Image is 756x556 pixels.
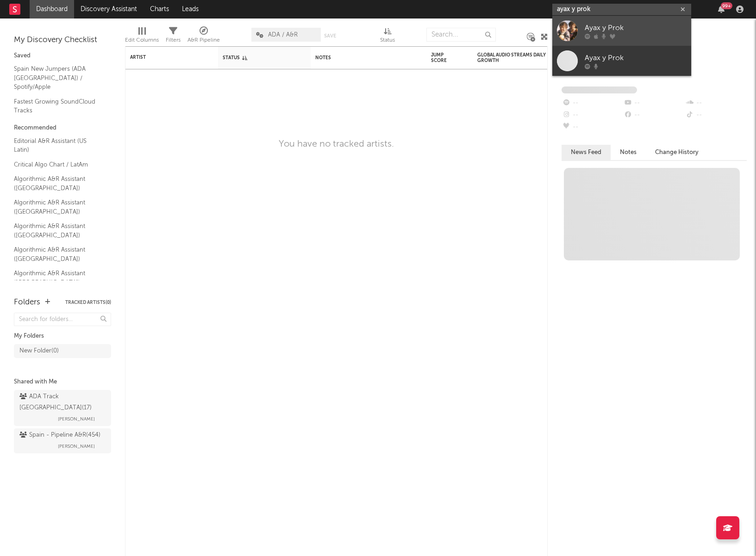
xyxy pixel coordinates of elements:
div: Ayax y Prok [585,22,687,33]
div: Notes [315,55,408,61]
div: -- [562,97,623,109]
a: Editorial A&R Assistant (US Latin) [14,136,102,155]
a: Spain - Pipeline A&R(454)[PERSON_NAME] [14,428,111,453]
span: Fans Added by Platform [562,86,637,93]
button: Tracked Artists(0) [65,300,111,305]
a: Fastest Growing SoundCloud Tracks [14,97,102,116]
div: -- [685,97,747,109]
a: Algorithmic A&R Assistant ([GEOGRAPHIC_DATA]) [14,174,102,193]
input: Search... [426,28,496,42]
div: Jump Score [431,52,454,63]
span: ADA / A&R [268,32,298,38]
a: New Folder(0) [14,344,111,358]
div: ADA Track [GEOGRAPHIC_DATA] ( 17 ) [19,391,103,414]
div: You have no tracked artists. [279,139,394,150]
a: Algorithmic A&R Assistant ([GEOGRAPHIC_DATA]) [14,198,102,216]
input: Search for artists [552,4,691,15]
span: [PERSON_NAME] [58,414,95,425]
a: Ayax y Prok [552,16,691,46]
div: Recommended [14,123,111,134]
div: My Folders [14,331,111,342]
div: Edit Columns [125,35,159,46]
div: Folders [14,297,40,308]
div: -- [685,109,747,121]
div: My Discovery Checklist [14,35,111,46]
button: Change History [646,145,708,160]
div: A&R Pipeline [187,23,220,50]
button: Save [324,33,336,38]
div: Global Audio Streams Daily Growth [477,52,547,63]
a: ADA Track [GEOGRAPHIC_DATA](17)[PERSON_NAME] [14,390,111,426]
div: -- [623,97,685,109]
a: Algorithmic A&R Assistant ([GEOGRAPHIC_DATA]) [14,245,102,264]
div: Saved [14,50,111,62]
div: 99 + [721,2,732,9]
div: Status [380,23,395,50]
div: -- [623,109,685,121]
button: 99+ [718,6,725,13]
a: Ayax y Prok [552,46,691,76]
div: Status [380,35,395,46]
div: Filters [166,23,181,50]
div: -- [562,121,623,133]
div: A&R Pipeline [187,35,220,46]
button: Notes [611,145,646,160]
div: Ayax y Prok [585,52,687,63]
div: Shared with Me [14,377,111,388]
a: Algorithmic A&R Assistant ([GEOGRAPHIC_DATA]) [14,268,102,287]
a: Spain New Jumpers (ADA [GEOGRAPHIC_DATA]) / Spotify/Apple [14,64,102,92]
div: Edit Columns [125,23,159,50]
input: Search for folders... [14,313,111,326]
a: Critical Algo Chart / LatAm [14,160,102,170]
span: [PERSON_NAME] [58,441,95,452]
a: Algorithmic A&R Assistant ([GEOGRAPHIC_DATA]) [14,221,102,240]
div: New Folder ( 0 ) [19,346,59,357]
div: Artist [130,55,200,60]
div: Status [223,55,283,61]
div: Spain - Pipeline A&R ( 454 ) [19,430,100,441]
button: News Feed [562,145,611,160]
div: Filters [166,35,181,46]
div: -- [562,109,623,121]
